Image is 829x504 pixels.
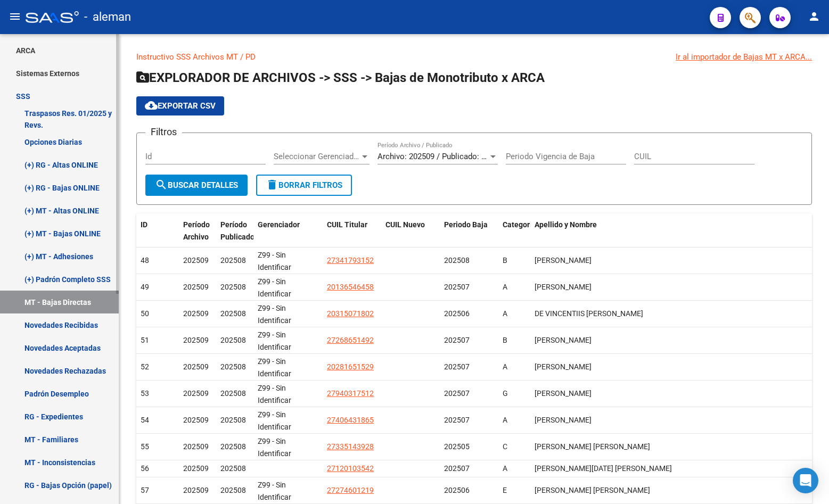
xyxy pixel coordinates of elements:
[183,336,209,344] span: 202509
[503,309,507,318] span: A
[503,336,507,344] span: B
[183,442,209,451] span: 202509
[253,213,323,249] datatable-header-cell: Gerenciador
[145,99,158,112] mat-icon: cloud_download
[220,389,246,398] span: 202508
[220,220,255,241] span: Período Publicado
[327,256,374,265] span: 27341793152
[136,70,545,85] span: EXPLORADOR DE ARCHIVOS -> SSS -> Bajas de Monotributo x ARCA
[535,336,592,344] span: TORRES LUCIANA
[136,52,256,62] a: Instructivo SSS Archivos MT / PD
[327,464,374,473] span: 27120103542
[183,416,209,424] span: 202509
[327,486,374,494] span: 27274601219
[220,486,246,494] span: 202508
[141,416,149,424] span: 54
[141,389,149,398] span: 53
[258,384,291,404] span: Z99 - Sin Identificar
[141,486,149,494] span: 57
[258,304,291,325] span: Z99 - Sin Identificar
[141,442,149,451] span: 55
[327,283,374,291] span: 20136546458
[327,416,374,424] span: 27406431865
[498,213,530,249] datatable-header-cell: Categoria
[141,336,149,344] span: 51
[141,464,149,473] span: 56
[141,362,149,371] span: 52
[535,220,597,229] span: Apellido y Nombre
[220,362,246,371] span: 202508
[327,220,367,229] span: CUIL Titular
[444,416,470,424] span: 202507
[220,442,246,451] span: 202508
[503,389,508,398] span: G
[327,336,374,344] span: 27268651492
[503,464,507,473] span: A
[535,486,650,494] span: SPERONI NANCY LILIANA
[266,180,342,190] span: Borrar Filtros
[136,213,179,249] datatable-header-cell: ID
[145,101,216,111] span: Exportar CSV
[220,416,246,424] span: 202508
[385,220,425,229] span: CUIL Nuevo
[256,175,352,196] button: Borrar Filtros
[503,486,507,494] span: E
[444,309,470,318] span: 202506
[220,256,246,265] span: 202508
[266,178,278,191] mat-icon: delete
[220,464,246,473] span: 202508
[327,362,374,371] span: 20281651529
[258,277,291,298] span: Z99 - Sin Identificar
[444,442,470,451] span: 202505
[183,464,209,473] span: 202509
[535,309,643,318] span: DE VINCENTIIS JUAN AGUSTIN
[444,362,470,371] span: 202507
[141,309,149,318] span: 50
[444,486,470,494] span: 202506
[216,213,253,249] datatable-header-cell: Período Publicado
[258,481,291,501] span: Z99 - Sin Identificar
[258,410,291,431] span: Z99 - Sin Identificar
[793,468,818,493] div: Open Intercom Messenger
[535,256,592,265] span: SPINOSA JULIANA
[183,220,210,241] span: Período Archivo
[444,389,470,398] span: 202507
[503,362,507,371] span: A
[676,51,812,63] div: Ir al importador de Bajas MT x ARCA...
[323,213,381,249] datatable-header-cell: CUIL Titular
[145,125,182,139] h3: Filtros
[808,10,820,23] mat-icon: person
[183,309,209,318] span: 202509
[440,213,498,249] datatable-header-cell: Periodo Baja
[503,416,507,424] span: A
[503,442,507,451] span: C
[444,464,470,473] span: 202507
[155,180,238,190] span: Buscar Detalles
[141,220,147,229] span: ID
[535,416,592,424] span: PARDIÑAS MARIANA CAROLINA
[258,220,300,229] span: Gerenciador
[530,213,812,249] datatable-header-cell: Apellido y Nombre
[183,283,209,291] span: 202509
[535,389,592,398] span: EBERLIN BRIGITTE
[327,309,374,318] span: 20315071802
[444,256,470,265] span: 202508
[327,389,374,398] span: 27940317512
[145,175,248,196] button: Buscar Detalles
[503,220,536,229] span: Categoria
[444,283,470,291] span: 202507
[535,442,650,451] span: MACHADO PACHECO CARLA ROSALIA
[535,283,592,291] span: GUARINO ALEJANDRO MIGUEL
[258,331,291,351] span: Z99 - Sin Identificar
[220,283,246,291] span: 202508
[9,10,21,23] mat-icon: menu
[535,464,672,473] span: ASLANGULIAN LUCIA LILIANA GLORIA
[183,362,209,371] span: 202509
[136,96,224,115] button: Exportar CSV
[503,256,507,265] span: B
[183,486,209,494] span: 202509
[141,256,149,265] span: 48
[183,256,209,265] span: 202509
[535,362,592,371] span: NUNES FERRAMACHO RODRIGO
[274,152,360,161] span: Seleccionar Gerenciador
